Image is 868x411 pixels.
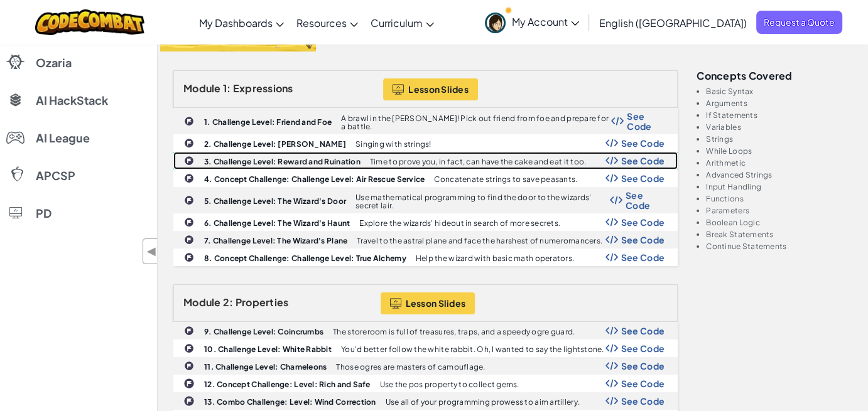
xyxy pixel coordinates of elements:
li: Boolean Logic [706,218,852,227]
span: See Code [621,138,665,148]
img: CodeCombat logo [35,9,145,35]
img: IconChallengeLevel.svg [184,138,194,148]
li: Break Statements [706,230,852,238]
img: Show Code Logo [605,174,618,183]
p: Use all of your programming prowess to aim artillery. [386,398,580,406]
button: Lesson Slides [381,292,475,314]
span: See Code [621,361,665,371]
a: 6. Challenge Level: The Wizard's Haunt Explore the wizards' hideout in search of more secrets. Sh... [173,213,678,231]
span: See Code [626,190,665,210]
b: 2. Challenge Level: [PERSON_NAME] [204,139,346,149]
img: avatar [485,13,506,33]
img: Show Code Logo [605,253,618,262]
b: 6. Challenge Level: The Wizard's Haunt [204,218,350,228]
span: Request a Quote [756,11,842,34]
li: Arguments [706,99,852,107]
p: Help the wizard with basic math operators. [416,254,574,262]
span: 1: [223,82,231,95]
li: Strings [706,135,852,143]
li: Arithmetic [706,159,852,167]
li: Input Handling [706,183,852,191]
img: IconChallengeLevel.svg [183,395,195,407]
img: IconChallengeLevel.svg [184,361,194,371]
img: IconChallengeLevel.svg [184,235,194,245]
p: Time to prove you, in fact, can have the cake and eat it too. [370,157,586,166]
a: 5. Challenge Level: The Wizard's Door Use mathematical programming to find the door to the wizard... [173,187,678,213]
img: Show Code Logo [605,397,618,405]
span: Module [183,296,221,309]
span: See Code [621,252,665,262]
a: 3. Challenge Level: Reward and Ruination Time to prove you, in fact, can have the cake and eat it... [173,152,678,169]
a: 4. Concept Challenge: Challenge Level: Air Rescue Service Concatenate strings to save peasants. S... [173,169,678,187]
img: Show Code Logo [605,344,618,353]
h3: Concepts covered [697,70,852,81]
span: See Code [621,343,665,353]
span: See Code [621,156,665,166]
p: The storeroom is full of treasures, traps, and a speedy ogre guard. [333,328,575,336]
img: IconChallengeLevel.svg [184,195,194,205]
span: See Code [627,111,665,131]
img: Show Code Logo [605,235,618,244]
p: Those ogres are masters of camouflage. [336,363,485,371]
a: 7. Challenge Level: The Wizard's Plane Travel to the astral plane and face the harshest of numero... [173,231,678,248]
p: Use the pos property to collect gems. [380,380,519,388]
li: While Loops [706,147,852,155]
img: Show Code Logo [605,326,618,335]
img: IconChallengeLevel.svg [184,173,194,183]
button: Lesson Slides [383,78,478,100]
li: Continue Statements [706,242,852,250]
span: ◀ [146,242,157,260]
a: English ([GEOGRAPHIC_DATA]) [593,6,753,40]
img: IconChallengeLevel.svg [183,378,195,389]
span: See Code [621,235,665,245]
li: Functions [706,195,852,203]
span: See Code [621,396,665,406]
img: IconChallengeLevel.svg [184,326,194,336]
b: 3. Challenge Level: Reward and Ruination [204,157,361,166]
span: My Dashboards [199,16,273,29]
b: 8. Concept Challenge: Challenge Level: True Alchemy [204,254,406,263]
p: Use mathematical programming to find the door to the wizards' secret lair. [355,193,610,210]
img: Show Code Logo [605,139,618,147]
a: Resources [290,6,364,40]
a: 12. Concept Challenge: Level: Rich and Safe Use the pos property to collect gems. Show Code Logo ... [173,375,678,392]
b: 9. Challenge Level: Coincrumbs [204,327,323,336]
span: 2: [223,296,234,309]
li: Parameters [706,206,852,215]
b: 11. Challenge Level: Chameleons [204,362,327,371]
p: Travel to the astral plane and face the harshest of numeromancers. [357,237,602,245]
img: Show Code Logo [605,218,618,227]
p: Singing with strings! [355,140,431,148]
p: A brawl in the [PERSON_NAME]! Pick out friend from foe and prepare for a battle. [341,114,611,131]
span: Expressions [233,82,293,95]
img: IconChallengeLevel.svg [184,217,194,227]
a: My Dashboards [193,6,290,40]
a: My Account [479,3,585,42]
span: Lesson Slides [408,84,469,94]
a: 2. Challenge Level: [PERSON_NAME] Singing with strings! Show Code Logo See Code [173,134,678,152]
img: Show Code Logo [605,156,618,165]
span: See Code [621,173,665,183]
li: Basic Syntax [706,87,852,95]
img: Show Code Logo [605,361,618,370]
a: 10. Challenge Level: White Rabbit You'd better follow the white rabbit. Oh, I wanted to say the l... [173,339,678,357]
img: Show Code Logo [605,379,618,388]
span: My Account [512,15,579,28]
span: AI League [36,132,90,144]
b: 7. Challenge Level: The Wizard's Plane [204,236,347,245]
span: AI HackStack [36,95,108,106]
a: 11. Challenge Level: Chameleons Those ogres are masters of camouflage. Show Code Logo See Code [173,357,678,375]
span: Lesson Slides [406,298,466,308]
b: 5. Challenge Level: The Wizard's Door [204,196,346,206]
span: Resources [296,16,347,29]
a: 13. Combo Challenge: Level: Wind Correction Use all of your programming prowess to aim artillery.... [173,392,678,410]
li: If Statements [706,111,852,119]
span: See Code [621,217,665,227]
li: Advanced Strings [706,171,852,179]
img: IconChallengeLevel.svg [184,252,194,262]
span: Properties [236,296,289,309]
a: Curriculum [364,6,440,40]
li: Variables [706,123,852,131]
